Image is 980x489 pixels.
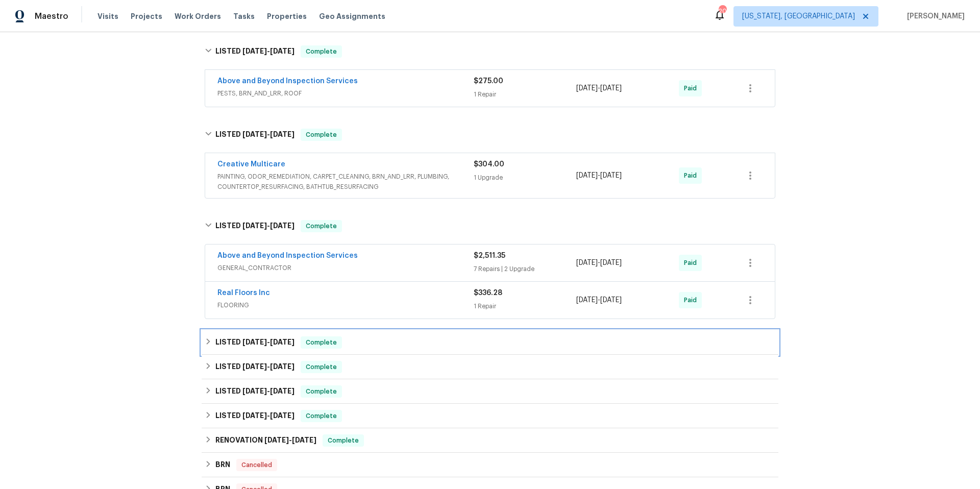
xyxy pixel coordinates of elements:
[242,412,267,419] span: [DATE]
[302,46,341,57] span: Complete
[217,263,474,273] span: GENERAL_CONTRACTOR
[242,363,295,370] span: -
[202,453,778,477] div: BRN Cancelled
[474,89,576,100] div: 1 Repair
[270,412,295,419] span: [DATE]
[242,131,267,138] span: [DATE]
[202,35,778,68] div: LISTED [DATE]-[DATE]Complete
[576,85,598,92] span: [DATE]
[576,172,598,179] span: [DATE]
[292,436,316,444] span: [DATE]
[319,11,385,21] span: Geo Assignments
[202,428,778,453] div: RENOVATION [DATE]-[DATE]Complete
[217,300,474,310] span: FLOORING
[302,362,341,372] span: Complete
[215,459,230,471] h6: BRN
[175,11,221,21] span: Work Orders
[242,338,295,346] span: -
[576,295,622,305] span: -
[576,83,622,93] span: -
[684,170,701,181] span: Paid
[202,379,778,404] div: LISTED [DATE]-[DATE]Complete
[242,412,295,419] span: -
[242,47,267,55] span: [DATE]
[215,45,295,58] h6: LISTED
[217,78,358,85] a: Above and Beyond Inspection Services
[242,387,295,395] span: -
[202,404,778,428] div: LISTED [DATE]-[DATE]Complete
[242,338,267,346] span: [DATE]
[684,258,701,268] span: Paid
[903,11,965,21] span: [PERSON_NAME]
[217,172,474,192] span: PAINTING, ODOR_REMEDIATION, CARPET_CLEANING, BRN_AND_LRR, PLUMBING, COUNTERTOP_RESURFACING, BATHT...
[474,161,504,168] span: $304.00
[215,434,316,447] h6: RENOVATION
[215,361,295,373] h6: LISTED
[324,435,363,446] span: Complete
[215,336,295,349] h6: LISTED
[131,11,162,21] span: Projects
[233,13,255,20] span: Tasks
[202,355,778,379] div: LISTED [DATE]-[DATE]Complete
[270,131,295,138] span: [DATE]
[270,47,295,55] span: [DATE]
[215,385,295,398] h6: LISTED
[684,295,701,305] span: Paid
[474,264,576,274] div: 7 Repairs | 2 Upgrade
[719,6,726,16] div: 20
[270,387,295,395] span: [DATE]
[264,436,289,444] span: [DATE]
[576,258,622,268] span: -
[217,161,285,168] a: Creative Multicare
[742,11,855,21] span: [US_STATE], [GEOGRAPHIC_DATA]
[302,386,341,397] span: Complete
[215,129,295,141] h6: LISTED
[35,11,68,21] span: Maestro
[237,460,276,470] span: Cancelled
[242,222,267,229] span: [DATE]
[215,220,295,232] h6: LISTED
[576,297,598,304] span: [DATE]
[474,173,576,183] div: 1 Upgrade
[302,221,341,231] span: Complete
[474,252,505,259] span: $2,511.35
[242,47,295,55] span: -
[302,411,341,421] span: Complete
[202,330,778,355] div: LISTED [DATE]-[DATE]Complete
[600,172,622,179] span: [DATE]
[267,11,307,21] span: Properties
[576,170,622,181] span: -
[600,259,622,266] span: [DATE]
[202,210,778,242] div: LISTED [DATE]-[DATE]Complete
[600,85,622,92] span: [DATE]
[217,88,474,99] span: PESTS, BRN_AND_LRR, ROOF
[217,252,358,259] a: Above and Beyond Inspection Services
[242,222,295,229] span: -
[270,363,295,370] span: [DATE]
[270,222,295,229] span: [DATE]
[215,410,295,422] h6: LISTED
[474,78,503,85] span: $275.00
[264,436,316,444] span: -
[242,387,267,395] span: [DATE]
[242,363,267,370] span: [DATE]
[217,289,270,297] a: Real Floors Inc
[202,118,778,151] div: LISTED [DATE]-[DATE]Complete
[474,289,502,297] span: $336.28
[97,11,118,21] span: Visits
[302,130,341,140] span: Complete
[302,337,341,348] span: Complete
[242,131,295,138] span: -
[270,338,295,346] span: [DATE]
[684,83,701,93] span: Paid
[600,297,622,304] span: [DATE]
[474,301,576,311] div: 1 Repair
[576,259,598,266] span: [DATE]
